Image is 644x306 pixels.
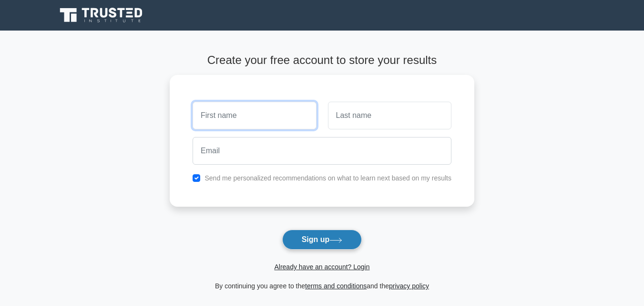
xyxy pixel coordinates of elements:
[328,102,451,129] input: Last name
[193,137,451,165] input: Email
[170,53,474,67] h4: Create your free account to store your results
[193,102,316,129] input: First name
[389,282,429,290] a: privacy policy
[282,230,362,250] button: Sign up
[164,280,480,292] div: By continuing you agree to the and the
[204,174,451,182] label: Send me personalized recommendations on what to learn next based on my results
[274,263,369,271] a: Already have an account? Login
[305,282,367,290] a: terms and conditions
